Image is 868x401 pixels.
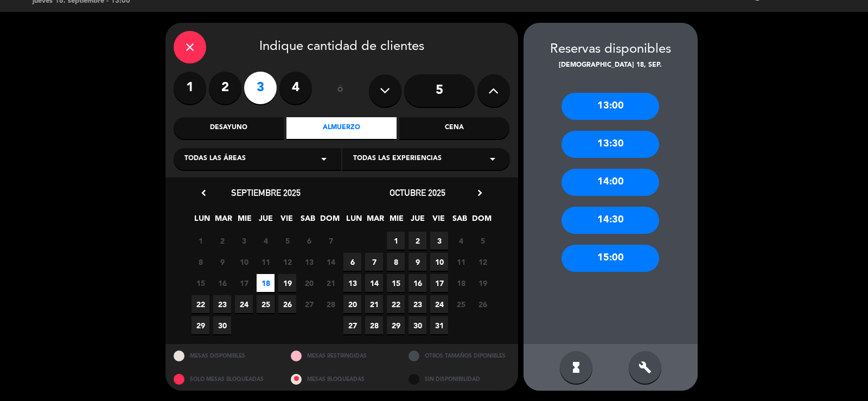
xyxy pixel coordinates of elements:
[235,212,253,230] span: MIE
[283,344,400,367] div: MESAS RESTRINGIDAS
[452,232,470,250] span: 4
[300,274,318,292] span: 20
[452,295,470,313] span: 25
[343,316,361,334] span: 27
[174,31,510,63] div: Indique cantidad de clientes
[409,232,426,250] span: 2
[365,295,383,313] span: 21
[300,253,318,271] span: 13
[387,295,405,313] span: 22
[452,253,470,271] span: 11
[193,212,211,230] span: LUN
[524,60,698,71] div: [DEMOGRAPHIC_DATA] 18, sep.
[387,274,405,292] span: 15
[570,361,583,374] i: hourglass_full
[235,274,253,292] span: 17
[257,212,275,230] span: JUE
[235,295,253,313] span: 24
[322,274,340,292] span: 21
[257,232,275,250] span: 4
[213,295,231,313] span: 23
[244,72,277,104] label: 3
[299,212,317,230] span: SAB
[322,253,340,271] span: 14
[320,212,338,230] span: DOM
[322,295,340,313] span: 28
[430,295,448,313] span: 24
[387,253,405,271] span: 8
[213,274,231,292] span: 16
[279,72,312,104] label: 4
[400,344,518,367] div: OTROS TAMAÑOS DIPONIBLES
[400,367,518,391] div: SIN DISPONIBILIDAD
[209,72,241,104] label: 2
[283,367,400,391] div: MESAS BLOQUEADAS
[430,232,448,250] span: 3
[323,72,358,110] div: ó
[343,295,361,313] span: 20
[474,253,492,271] span: 12
[561,207,659,234] div: 14:30
[192,316,209,334] span: 29
[399,117,509,139] div: Cena
[343,253,361,271] span: 6
[639,361,652,374] i: build
[257,295,275,313] span: 25
[365,274,383,292] span: 14
[486,152,499,166] i: arrow_drop_down
[174,72,206,104] label: 1
[198,187,209,199] i: chevron_left
[387,232,405,250] span: 1
[184,154,246,164] span: Todas las áreas
[286,117,397,139] div: Almuerzo
[165,344,283,367] div: MESAS DISPONIBLES
[213,316,231,334] span: 30
[192,274,209,292] span: 15
[430,316,448,334] span: 31
[231,187,301,198] span: septiembre 2025
[343,274,361,292] span: 13
[322,232,340,250] span: 7
[524,39,698,60] div: Reservas disponibles
[278,232,296,250] span: 5
[561,93,659,120] div: 13:00
[235,232,253,250] span: 3
[192,253,209,271] span: 8
[366,212,384,230] span: MAR
[192,295,209,313] span: 22
[409,253,426,271] span: 9
[174,117,284,139] div: Desayuno
[365,253,383,271] span: 7
[235,253,253,271] span: 10
[390,187,445,198] span: octubre 2025
[561,245,659,272] div: 15:00
[192,232,209,250] span: 1
[278,295,296,313] span: 26
[345,212,363,230] span: LUN
[213,253,231,271] span: 9
[387,212,405,230] span: MIE
[430,274,448,292] span: 17
[353,154,442,164] span: Todas las experiencias
[165,367,283,391] div: SOLO MESAS BLOQUEADAS
[474,232,492,250] span: 5
[300,295,318,313] span: 27
[561,131,659,158] div: 13:30
[472,212,490,230] span: DOM
[278,253,296,271] span: 12
[214,212,232,230] span: MAR
[409,316,426,334] span: 30
[409,212,426,230] span: JUE
[430,212,448,230] span: VIE
[451,212,469,230] span: SAB
[317,152,330,166] i: arrow_drop_down
[213,232,231,250] span: 2
[474,295,492,313] span: 26
[430,253,448,271] span: 10
[561,169,659,196] div: 14:00
[257,274,275,292] span: 18
[278,212,296,230] span: VIE
[409,274,426,292] span: 16
[278,274,296,292] span: 19
[365,316,383,334] span: 28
